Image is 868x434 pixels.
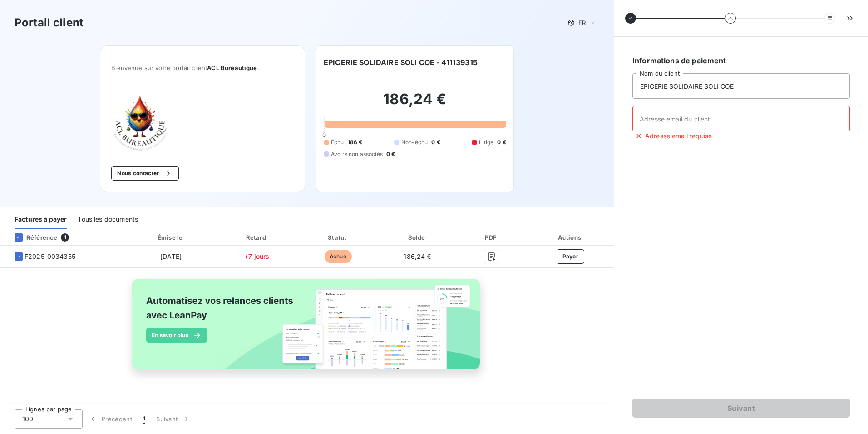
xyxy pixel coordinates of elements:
div: Retard [217,233,296,242]
span: 186 € [348,138,363,146]
div: PDF [459,233,525,242]
button: Nous contacter [111,166,178,181]
span: Bienvenue sur votre portail client . [111,64,294,71]
span: Non-échu [401,138,428,146]
span: 0 [322,131,326,138]
div: Statut [300,233,376,242]
span: 0 € [497,138,506,146]
span: Litige [479,138,493,146]
span: échue [325,250,352,263]
button: Payer [557,249,585,264]
span: F2025-0034355 [25,252,75,261]
span: 1 [61,233,69,242]
div: Référence [7,233,57,242]
h3: Portail client [15,15,84,31]
h2: 186,24 € [324,90,506,117]
span: Adresse email requise [645,131,712,141]
h6: Informations de paiement [632,55,850,66]
span: ACL Bureautique [207,64,257,71]
div: Tous les documents [78,210,138,229]
span: 0 € [431,138,440,146]
button: Suivant [632,399,850,418]
div: Actions [529,233,612,242]
div: Émise le [128,233,214,242]
img: Company logo [111,93,169,151]
input: placeholder [632,106,850,131]
span: 186,24 € [404,252,431,260]
span: +7 jours [244,252,269,260]
span: Avoirs non associés [331,150,383,158]
span: 0 € [386,150,395,158]
div: Factures à payer [15,210,67,229]
img: banner [123,273,490,385]
span: Échu [331,138,344,146]
button: 1 [138,409,151,429]
span: 100 [22,414,33,424]
div: Solde [380,233,454,242]
h6: EPICERIE SOLIDAIRE SOLI COE - 411139315 [324,57,478,68]
span: 1 [143,414,145,424]
span: [DATE] [160,252,182,260]
button: Précédent [83,409,138,429]
button: Suivant [151,409,197,429]
span: FR [578,19,586,26]
input: placeholder [632,73,850,99]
